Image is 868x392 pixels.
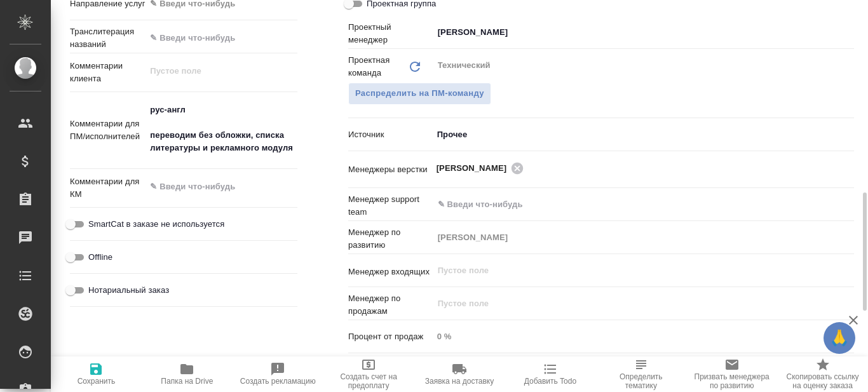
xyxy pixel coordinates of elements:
textarea: рус-англ переводим без обложки, списка литературы и рекламного модуля [146,99,297,159]
span: Нотариальный заказ [88,284,169,297]
button: Распределить на ПМ-команду [348,83,491,105]
input: Пустое поле [433,327,854,346]
button: Папка на Drive [142,356,233,392]
span: Создать счет на предоплату [331,372,407,390]
span: [PERSON_NAME] [437,162,515,175]
button: Создать рекламацию [233,356,323,392]
p: Комментарии для ПМ/исполнителей [70,118,146,143]
button: Определить тематику [595,356,686,392]
p: Комментарии для КМ [70,175,146,201]
p: Комментарии клиента [70,60,146,85]
div: Прочее [433,124,854,145]
span: Добавить Todo [524,377,576,386]
p: Источник [348,128,433,141]
p: Проектный менеджер [348,21,433,46]
p: Менеджер входящих [348,266,433,278]
button: Open [847,31,850,34]
button: 🙏 [824,322,855,354]
span: Распределить на ПМ-команду [355,86,484,101]
button: Создать счет на предоплату [323,356,414,392]
span: Призвать менеджера по развитию [694,372,770,390]
span: Сохранить [78,377,116,386]
span: SmartCat в заказе не используется [88,218,224,231]
p: Процент от продаж [348,330,433,343]
span: Папка на Drive [161,377,213,386]
input: ✎ Введи что-нибудь [146,29,297,47]
button: Open [847,203,850,206]
p: Транслитерация названий [70,25,146,51]
span: 🙏 [829,325,850,351]
button: Заявка на доставку [414,356,505,392]
span: Определить тематику [603,372,679,390]
button: Добавить Todo [505,356,595,392]
p: Менеджеры верстки [348,163,433,176]
div: [PERSON_NAME] [437,160,528,176]
span: Offline [88,251,112,264]
span: Создать рекламацию [240,377,316,386]
button: Open [847,167,850,170]
input: Пустое поле [437,263,824,278]
span: Заявка на доставку [425,377,494,386]
p: Менеджер по развитию [348,226,433,252]
button: Скопировать ссылку на оценку заказа [777,356,868,392]
button: Сохранить [51,356,142,392]
span: Скопировать ссылку на оценку заказа [785,372,860,390]
input: Пустое поле [437,296,824,311]
p: Менеджер support team [348,193,433,219]
span: В заказе уже есть ответственный ПМ или ПМ группа [348,83,491,105]
p: Проектная команда [348,54,407,79]
input: ✎ Введи что-нибудь [437,197,808,212]
p: Менеджер по продажам [348,292,433,318]
button: Призвать менеджера по развитию [686,356,777,392]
